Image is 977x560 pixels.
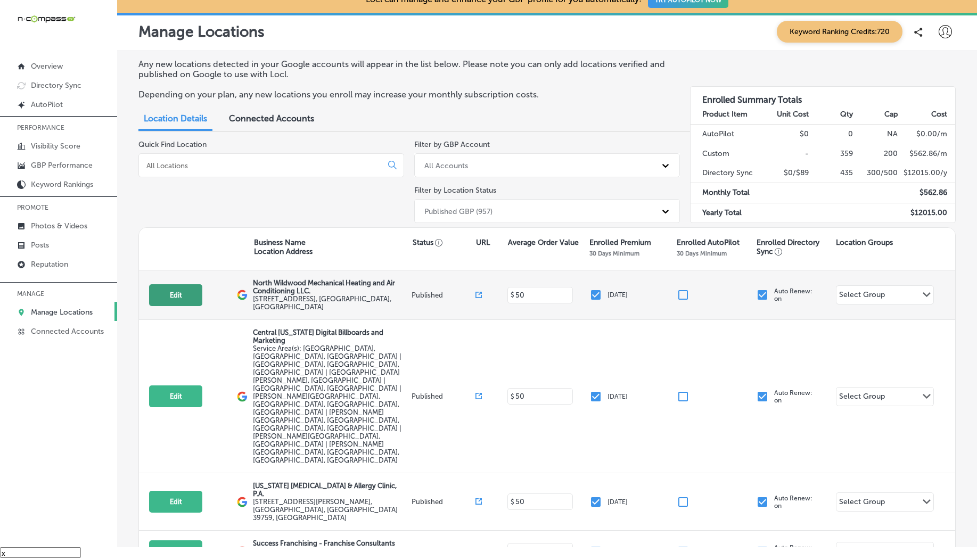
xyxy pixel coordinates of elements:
[149,385,202,407] button: Edit
[31,142,80,151] p: Visibility Score
[898,125,955,144] td: $ 0.00 /m
[31,221,87,230] p: Photos & Videos
[839,547,885,559] div: Select Group
[809,125,854,144] td: 0
[253,498,409,522] label: [STREET_ADDRESS][PERSON_NAME] , [GEOGRAPHIC_DATA], [GEOGRAPHIC_DATA] 39759, [GEOGRAPHIC_DATA]
[31,161,93,170] p: GBP Performance
[138,140,207,149] label: Quick Find Location
[589,250,639,257] p: 30 Days Minimum
[839,497,885,509] div: Select Group
[898,183,955,203] td: $ 562.86
[702,110,748,119] strong: Product Item
[898,163,955,183] td: $ 12015.00 /y
[677,238,740,247] p: Enrolled AutoPilot
[253,295,409,311] label: [STREET_ADDRESS] , [GEOGRAPHIC_DATA], [GEOGRAPHIC_DATA]
[839,290,885,302] div: Select Group
[237,546,248,557] img: logo
[414,186,496,195] label: Filter by Location Status
[31,308,93,317] p: Manage Locations
[836,238,893,247] p: Location Groups
[229,113,314,123] span: Connected Accounts
[809,144,854,163] td: 359
[774,495,812,509] p: Auto Renew: on
[424,161,468,170] div: All Accounts
[145,161,380,170] input: All Locations
[607,291,628,299] p: [DATE]
[691,183,765,203] td: Monthly Total
[774,544,812,559] p: Auto Renew: on
[898,144,955,163] td: $ 562.86 /m
[511,498,514,506] p: $
[853,163,898,183] td: 300/500
[765,144,809,163] td: -
[237,497,248,507] img: logo
[412,498,475,506] p: Published
[476,238,490,247] p: URL
[31,180,93,189] p: Keyword Rankings
[511,393,514,400] p: $
[898,203,955,223] td: $ 12015.00
[31,260,68,269] p: Reputation
[253,279,409,295] p: North Wildwood Mechanical Heating and Air Conditioning LLC.
[31,327,104,336] p: Connected Accounts
[691,125,765,144] td: AutoPilot
[31,241,49,250] p: Posts
[853,125,898,144] td: NA
[149,284,202,306] button: Edit
[254,238,313,256] p: Business Name Location Address
[237,290,248,300] img: logo
[412,392,475,400] p: Published
[253,344,401,464] span: Orlando, FL, USA | Kissimmee, FL, USA | Meadow Woods, FL 32824, USA | Hunters Creek, FL 32837, US...
[253,539,409,547] p: Success Franchising - Franchise Consultants
[511,291,514,299] p: $
[774,287,812,302] p: Auto Renew: on
[691,144,765,163] td: Custom
[691,87,955,105] h3: Enrolled Summary Totals
[508,238,579,247] p: Average Order Value
[765,105,809,125] th: Unit Cost
[809,163,854,183] td: 435
[138,59,670,79] p: Any new locations detected in your Google accounts will appear in the list below. Please note you...
[757,238,831,256] p: Enrolled Directory Sync
[138,89,670,100] p: Depending on your plan, any new locations you enroll may increase your monthly subscription costs.
[253,328,409,344] p: Central [US_STATE] Digital Billboards and Marketing
[31,81,81,90] p: Directory Sync
[839,392,885,404] div: Select Group
[149,491,202,513] button: Edit
[607,393,628,400] p: [DATE]
[809,105,854,125] th: Qty
[677,250,727,257] p: 30 Days Minimum
[144,113,207,123] span: Location Details
[774,389,812,404] p: Auto Renew: on
[853,144,898,163] td: 200
[17,14,76,24] img: 660ab0bf-5cc7-4cb8-ba1c-48b5ae0f18e60NCTV_CLogo_TV_Black_-500x88.png
[31,62,63,71] p: Overview
[412,291,475,299] p: Published
[898,105,955,125] th: Cost
[253,482,409,498] p: [US_STATE] [MEDICAL_DATA] & Allergy Clinic, P.A.
[765,125,809,144] td: $0
[414,140,490,149] label: Filter by GBP Account
[853,105,898,125] th: Cap
[589,238,651,247] p: Enrolled Premium
[138,23,265,40] p: Manage Locations
[777,21,902,43] span: Keyword Ranking Credits: 720
[765,163,809,183] td: $0/$89
[413,238,476,247] p: Status
[691,163,765,183] td: Directory Sync
[237,391,248,402] img: logo
[424,207,492,216] div: Published GBP (957)
[691,203,765,223] td: Yearly Total
[31,100,63,109] p: AutoPilot
[607,498,628,506] p: [DATE]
